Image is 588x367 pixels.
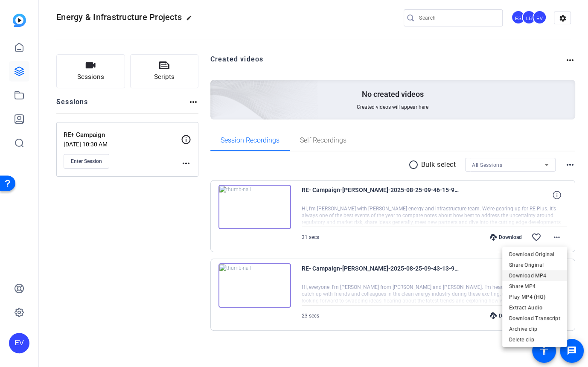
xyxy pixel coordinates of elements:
[509,302,560,312] span: Extract Audio
[509,281,560,291] span: Share MP4
[509,323,560,334] span: Archive clip
[509,334,560,344] span: Delete clip
[509,313,560,323] span: Download Transcript
[509,270,560,280] span: Download MP4
[509,291,560,302] span: Play MP4 (HQ)
[509,259,560,270] span: Share Original
[509,249,560,259] span: Download Original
